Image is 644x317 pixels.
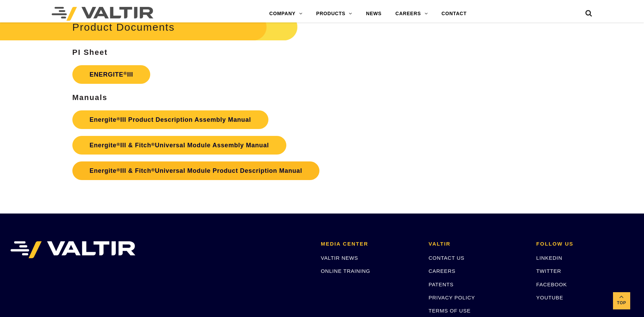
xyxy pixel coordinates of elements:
[429,308,471,314] a: TERMS OF USE
[429,295,475,300] a: PRIVACY POLICY
[116,142,120,147] sup: ®
[359,7,388,21] a: NEWS
[613,292,630,309] a: Top
[429,281,454,287] a: PATENTS
[116,167,120,172] sup: ®
[72,48,108,57] strong: PI Sheet
[536,241,634,247] h2: FOLLOW US
[72,93,108,102] strong: Manuals
[123,71,127,76] sup: ®
[321,268,370,274] a: ONLINE TRAINING
[72,161,319,180] a: Energite®III & Fitch®Universal Module Product Description Manual
[536,295,563,300] a: YOUTUBE
[72,110,268,129] a: Energite®III Product Description Assembly Manual
[429,268,456,274] a: CAREERS
[10,241,135,258] img: VALTIR
[388,7,435,21] a: CAREERS
[613,299,630,307] span: Top
[309,7,359,21] a: PRODUCTS
[52,7,153,21] img: Valtir
[72,65,151,84] a: ENERGITE®III
[321,255,358,261] a: VALTIR NEWS
[321,241,418,247] h2: MEDIA CENTER
[116,116,120,121] sup: ®
[151,167,155,172] sup: ®
[435,7,473,21] a: CONTACT
[429,255,464,261] a: CONTACT US
[429,241,526,247] h2: VALTIR
[536,281,567,287] a: FACEBOOK
[263,7,309,21] a: COMPANY
[536,268,561,274] a: TWITTER
[72,136,286,155] a: Energite®III & Fitch®Universal Module Assembly Manual
[151,142,155,147] sup: ®
[536,255,562,261] a: LINKEDIN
